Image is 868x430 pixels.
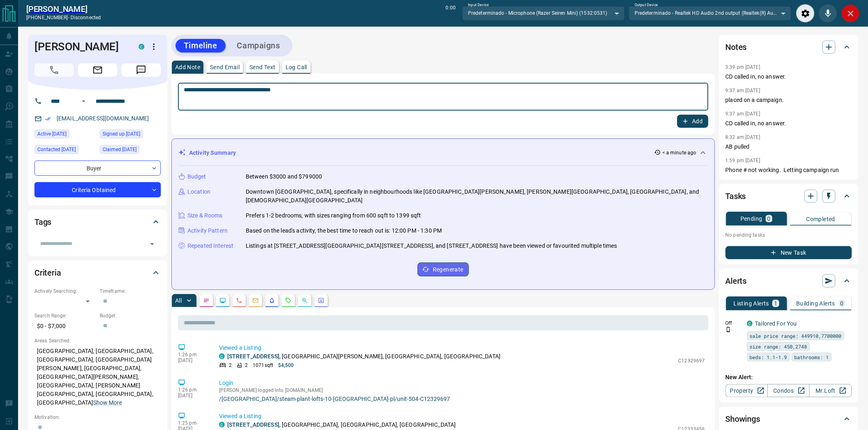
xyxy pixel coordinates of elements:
span: Email [78,63,117,77]
div: Alerts [726,271,852,291]
div: condos.ca [219,353,225,359]
div: Notes [726,37,852,57]
svg: Notes [203,297,210,304]
p: , [GEOGRAPHIC_DATA], [GEOGRAPHIC_DATA], [GEOGRAPHIC_DATA] [227,421,456,429]
p: Pending [740,216,763,222]
svg: Listing Alerts [269,297,275,304]
p: CD called in, no answer. [726,72,852,81]
button: Show More [93,398,122,407]
p: Login [219,379,705,387]
p: Based on the lead's activity, the best time to reach out is: 12:00 PM - 1:30 PM [246,226,442,235]
div: Predeterminado - Microphone (Razer Seiren Mini) (1532:0531) [462,6,625,20]
svg: Push Notification Only [726,327,731,333]
p: Viewed a Listing [219,344,705,352]
span: Active [DATE] [37,130,66,138]
p: Listing Alerts [734,301,770,306]
p: Send Email [210,64,240,70]
div: condos.ca [139,44,144,50]
h2: Notes [726,41,747,54]
span: Claimed [DATE] [103,145,137,154]
div: Criteria [34,263,161,283]
h2: Showings [726,412,761,425]
p: Activity Pattern [187,226,228,235]
a: Tailored For You [755,320,797,327]
p: Building Alerts [797,301,836,306]
div: Buyer [34,161,161,176]
p: Add Note [175,64,200,70]
div: Close [841,4,860,23]
span: size range: 450,2748 [750,342,807,351]
p: Search Range: [34,312,96,319]
p: 1071 sqft [253,362,273,369]
p: Actively Searching: [34,287,96,295]
p: < a minute ago [662,149,697,156]
div: Predeterminado - Realtek HD Audio 2nd output (Realtek(R) Audio) [629,6,791,20]
h2: Alerts [726,274,747,287]
p: Downtown [GEOGRAPHIC_DATA], specifically in neighbourhoods like [GEOGRAPHIC_DATA][PERSON_NAME], [... [246,188,708,205]
a: [STREET_ADDRESS] [227,421,279,428]
span: bathrooms: 1 [795,353,829,361]
div: Tasks [726,186,852,206]
p: 2 [229,362,232,369]
p: , [GEOGRAPHIC_DATA][PERSON_NAME], [GEOGRAPHIC_DATA], [GEOGRAPHIC_DATA] [227,352,500,361]
div: Tags [34,212,161,232]
span: Call [34,63,74,77]
span: sale price range: 449910,7700000 [750,332,842,340]
p: Activity Summary [189,149,236,157]
p: Completed [806,216,836,222]
p: Repeated Interest [187,242,233,250]
p: Listings at [STREET_ADDRESS][GEOGRAPHIC_DATA][STREET_ADDRESS], and [STREET_ADDRESS] have been vie... [246,242,617,250]
div: Sat Aug 09 2025 [34,129,96,141]
div: Mute [819,4,837,23]
p: Viewed a Listing [219,412,705,421]
label: Output Device [635,2,658,8]
h2: Tasks [726,190,746,203]
p: All [175,298,182,303]
a: [PERSON_NAME] [26,4,101,14]
p: Timeframe: [100,287,161,295]
p: [GEOGRAPHIC_DATA], [GEOGRAPHIC_DATA], [GEOGRAPHIC_DATA], [GEOGRAPHIC_DATA][PERSON_NAME], [GEOGRAP... [34,344,161,410]
span: disconnected [71,15,101,20]
svg: Email Verified [45,116,51,122]
p: 9:37 am [DATE] [726,88,761,93]
div: Thu Feb 06 2020 [100,129,161,141]
div: Thu Jun 27 2024 [100,145,161,156]
div: Audio Settings [796,4,815,23]
button: Open [79,96,89,106]
p: Between $3000 and $799000 [246,172,322,181]
svg: Calls [236,297,242,304]
svg: Emails [252,297,259,304]
p: No pending tasks [726,229,852,241]
p: [DATE] [178,358,207,363]
p: $4,500 [278,362,294,369]
a: [STREET_ADDRESS] [227,353,279,360]
p: Size & Rooms [187,211,223,220]
button: Add [677,115,708,128]
div: Activity Summary< a minute ago [178,145,708,161]
a: [EMAIL_ADDRESS][DOMAIN_NAME] [57,115,149,122]
p: Send Text [249,64,276,70]
a: /[GEOGRAPHIC_DATA]/steam-plant-lofts-10-[GEOGRAPHIC_DATA]-pl/unit-504-C12329697 [219,396,705,402]
p: Log Call [286,64,307,70]
p: Location [187,188,210,196]
label: Input Device [468,2,489,8]
p: [DATE] [178,393,207,398]
p: 0 [767,216,771,222]
p: 0:00 [446,4,456,23]
button: Open [146,238,158,250]
button: Timeline [176,39,226,52]
p: [PERSON_NAME] logged into [DOMAIN_NAME] [219,387,705,393]
p: $0 - $7,000 [34,319,96,333]
p: AB pulled [726,143,852,151]
p: Areas Searched: [34,337,161,344]
p: C12329697 [678,357,705,364]
span: Contacted [DATE] [37,145,76,154]
p: 1 [774,301,777,306]
p: Budget [187,172,206,181]
svg: Requests [285,297,292,304]
p: 1:26 pm [178,352,207,358]
p: 1:59 pm [DATE] [726,158,761,163]
button: New Task [726,246,852,259]
svg: Agent Actions [318,297,324,304]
